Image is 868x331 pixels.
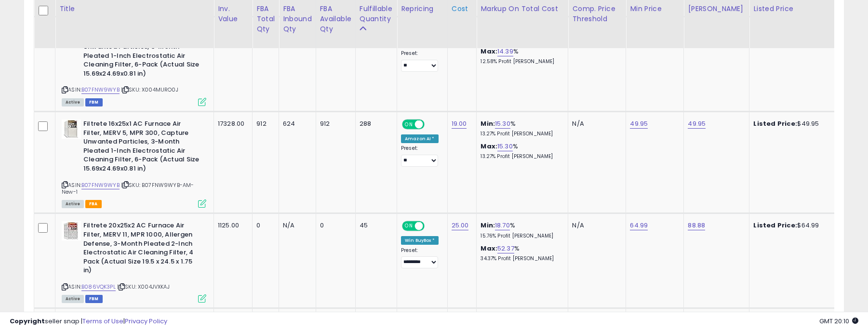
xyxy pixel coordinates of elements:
span: FBA [85,200,102,208]
div: Preset: [401,50,440,72]
a: 52.37 [497,244,514,253]
div: 624 [283,119,308,128]
div: 17328.00 [218,119,245,128]
a: 49.95 [688,119,706,129]
div: FBA Available Qty [320,4,351,34]
b: Filtrete 16x25x1 AC Furnace Air Filter, MERV 5, MPR 300, Capture Unwanted Particles, 3-Month Plea... [83,25,200,80]
p: 15.76% Profit [PERSON_NAME] [481,233,561,239]
div: Fulfillable Quantity [360,4,393,24]
p: 34.37% Profit [PERSON_NAME] [481,255,561,262]
span: FBM [85,295,103,303]
span: All listings currently available for purchase on Amazon [62,295,84,303]
a: B086VQK3PL [81,283,116,291]
a: 64.99 [630,221,648,230]
span: | SKU: B07FNW9WYB-AM-New-1 [62,181,194,196]
a: 25.00 [452,221,469,230]
b: Min: [481,119,495,128]
div: % [481,142,561,160]
b: Filtrete 20x25x2 AC Furnace Air Filter, MERV 11, MPR 1000, Allergen Defense, 3-Month Pleated 2-In... [83,221,200,277]
div: % [481,47,561,65]
a: 19.00 [452,119,467,129]
strong: Copyright [10,317,45,326]
span: 2025-08-15 20:10 GMT [819,317,858,326]
div: Listed Price [753,4,837,14]
div: N/A [572,119,618,128]
div: 0 [256,221,271,230]
div: 912 [256,119,271,128]
div: $64.99 [753,221,833,230]
span: ON [403,222,415,230]
div: ASIN: [62,119,206,207]
div: N/A [572,221,618,230]
a: 49.95 [630,119,648,129]
a: 88.88 [688,221,705,230]
div: % [481,244,561,262]
a: B07FNW9WYB [81,86,120,94]
p: 12.58% Profit [PERSON_NAME] [481,58,561,65]
span: All listings currently available for purchase on Amazon [62,200,84,208]
div: [PERSON_NAME] [688,4,745,14]
p: 13.27% Profit [PERSON_NAME] [481,131,561,137]
a: 14.39 [497,47,513,56]
div: % [481,221,561,239]
b: Max: [481,244,497,253]
div: 45 [360,221,389,230]
span: OFF [423,120,439,129]
div: ASIN: [62,25,206,105]
div: Preset: [401,145,440,167]
div: Preset: [401,247,440,269]
div: Comp. Price Threshold [572,4,622,24]
div: seller snap | | [10,317,167,326]
div: Cost [452,4,473,14]
span: ON [403,120,415,129]
div: FBA inbound Qty [283,4,312,34]
a: 15.30 [497,142,513,151]
div: Repricing [401,4,443,14]
div: Min Price [630,4,680,14]
span: All listings currently available for purchase on Amazon [62,98,84,106]
div: 1125.00 [218,221,245,230]
div: Inv. value [218,4,248,24]
b: Max: [481,47,497,56]
div: FBA Total Qty [256,4,275,34]
b: Max: [481,142,497,151]
div: Amazon AI * [401,134,439,143]
div: 288 [360,119,389,128]
span: OFF [423,222,439,230]
a: 18.70 [495,221,510,230]
p: 13.27% Profit [PERSON_NAME] [481,153,561,160]
span: | SKU: X004MURO0J [121,86,178,93]
img: 41mqaBwW3EL._SL40_.jpg [62,221,81,240]
div: % [481,119,561,137]
b: Listed Price: [753,221,797,230]
div: 0 [320,221,348,230]
a: B07FNW9WYB [81,181,120,189]
a: 15.30 [495,119,510,129]
div: $49.95 [753,119,833,128]
div: Win BuyBox * [401,236,439,245]
b: Filtrete 16x25x1 AC Furnace Air Filter, MERV 5, MPR 300, Capture Unwanted Particles, 3-Month Plea... [83,119,200,175]
div: Markup on Total Cost [481,4,564,14]
img: 41yblNjL5pL._SL40_.jpg [62,119,81,139]
a: Terms of Use [82,317,123,326]
span: FBM [85,98,103,106]
div: Title [59,4,210,14]
span: | SKU: X004JVXKAJ [117,283,170,291]
div: N/A [283,221,308,230]
b: Min: [481,221,495,230]
div: 912 [320,119,348,128]
a: Privacy Policy [125,317,167,326]
b: Listed Price: [753,119,797,128]
div: ASIN: [62,221,206,302]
